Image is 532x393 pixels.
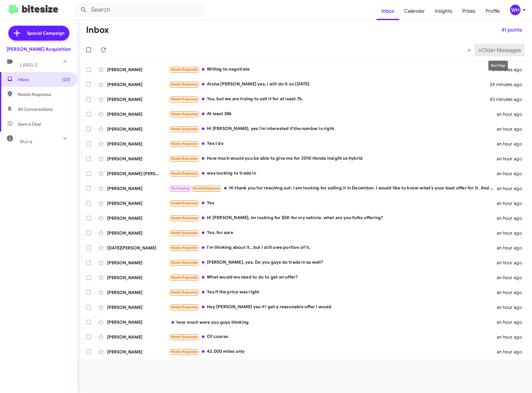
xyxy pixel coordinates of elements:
[20,139,33,145] span: More
[107,215,169,221] div: [PERSON_NAME]
[497,126,527,132] div: an hour ago
[7,46,71,52] div: [PERSON_NAME] Acquisition
[169,81,490,88] div: Aloha [PERSON_NAME] yes, i will do it on [DATE]
[171,97,198,101] span: Needs Response
[457,2,481,20] span: Prizes
[497,289,527,296] div: an hour ago
[107,334,169,340] div: [PERSON_NAME]
[171,231,198,235] span: Needs Response
[171,82,198,86] span: Needs Response
[169,348,497,355] div: 42,000 miles only
[169,319,497,325] div: how much were you guys thinking
[171,290,198,294] span: Needs Response
[169,244,497,251] div: I'm thinking about it., but I still owe portion of it,
[482,47,521,54] span: Older Messages
[490,96,527,102] div: 43 minutes ago
[169,214,497,222] div: Hi [PERSON_NAME], Im looking for $5K for my vehicle. what are you folks offering?
[107,67,169,73] div: [PERSON_NAME]
[20,62,38,68] span: Labels
[107,319,169,325] div: [PERSON_NAME]
[169,125,497,132] div: Hi [PERSON_NAME], yes I'm interested if the number is right.
[171,216,198,220] span: Needs Response
[171,335,198,339] span: Needs Response
[18,91,70,97] span: Needs Response
[169,200,497,207] div: Yes
[27,30,64,36] span: Special Campaign
[497,215,527,221] div: an hour ago
[107,126,169,132] div: [PERSON_NAME]
[107,200,169,206] div: [PERSON_NAME]
[18,76,70,83] span: Inbox
[169,185,497,192] div: Hi thank you for reaching out. I am looking for selling it in December. I would like to know what...
[107,245,169,251] div: [DATE][PERSON_NAME]
[505,5,525,15] button: WH
[468,46,471,54] span: «
[497,200,527,206] div: an hour ago
[107,274,169,281] div: [PERSON_NAME]
[107,289,169,296] div: [PERSON_NAME]
[62,76,70,83] span: (22)
[399,2,430,20] a: Calendar
[171,67,198,71] span: Needs Response
[478,46,482,54] span: »
[171,127,198,131] span: Needs Response
[169,140,497,147] div: Yea I do
[171,112,198,116] span: Needs Response
[107,185,169,192] div: [PERSON_NAME]
[169,304,497,311] div: Hey [PERSON_NAME] yes if i get a reasonable offer i would
[171,157,198,161] span: Needs Response
[497,334,527,340] div: an hour ago
[18,121,41,127] span: Save a Deal
[169,229,497,236] div: Yes, for sure
[497,111,527,117] div: an hour ago
[497,274,527,281] div: an hour ago
[107,111,169,117] div: [PERSON_NAME]
[169,110,497,118] div: At least 38k
[169,170,497,177] div: was looking to trade in
[107,230,169,236] div: [PERSON_NAME]
[488,61,508,71] div: Next Page
[171,142,198,146] span: Needs Response
[474,44,525,56] button: Next
[497,349,527,355] div: an hour ago
[107,96,169,102] div: [PERSON_NAME]
[497,304,527,310] div: an hour ago
[497,230,527,236] div: an hour ago
[107,304,169,310] div: [PERSON_NAME]
[497,260,527,266] div: an hour ago
[171,275,198,279] span: Needs Response
[8,26,69,41] a: Special Campaign
[86,25,109,35] h1: Inbox
[464,44,525,56] nav: Page navigation example
[107,156,169,162] div: [PERSON_NAME]
[171,201,198,205] span: Needs Response
[501,24,522,36] span: 41 points
[169,66,492,73] div: Willing to negotiate
[497,245,527,251] div: an hour ago
[490,81,527,88] div: 34 minutes ago
[169,333,497,340] div: Of course.
[169,289,497,296] div: Yes if the price was right
[171,261,198,265] span: Needs Response
[107,171,169,177] div: [PERSON_NAME] [PERSON_NAME]
[169,96,490,103] div: Yes, but we are trying to sell it for at least 7k.
[496,24,527,36] button: 41 points
[107,81,169,88] div: [PERSON_NAME]
[171,246,198,250] span: Needs Response
[75,2,205,17] input: Search
[430,2,457,20] a: Insights
[18,106,53,112] span: All Conversations
[464,44,475,56] button: Previous
[497,185,527,192] div: an hour ago
[497,156,527,162] div: an hour ago
[481,2,505,20] a: Profile
[193,186,220,190] span: Needs Response
[171,305,198,309] span: Needs Response
[171,186,189,190] span: Try Pausing
[107,260,169,266] div: [PERSON_NAME]
[377,2,399,20] a: Inbox
[497,171,527,177] div: an hour ago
